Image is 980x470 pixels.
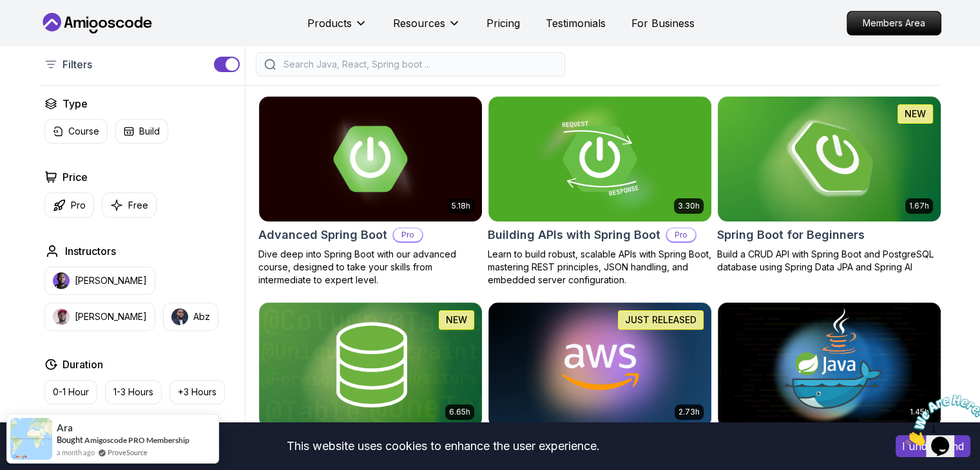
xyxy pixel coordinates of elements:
p: Pro [71,199,86,212]
p: Pro [667,229,695,241]
button: 1-3 Hours [105,380,162,404]
button: +3 Hours [169,380,225,404]
p: [PERSON_NAME] [75,274,147,287]
h2: Advanced Spring Boot [258,226,387,244]
button: Resources [393,15,461,41]
p: Abz [193,310,210,323]
img: instructor img [53,308,70,325]
span: Bought [57,435,83,445]
p: JUST RELEASED [625,314,697,326]
a: Pricing [486,15,520,31]
h2: Duration [62,357,103,372]
iframe: chat widget [900,390,980,451]
p: 1.67h [909,201,929,211]
button: Accept cookies [896,435,970,457]
a: Testimonials [546,15,606,31]
a: ProveSource [108,447,148,458]
img: Advanced Spring Boot card [259,97,482,221]
p: Products [307,15,352,31]
p: Members Area [847,12,941,35]
img: Docker for Java Developers card [718,303,941,428]
span: a month ago [57,447,95,458]
button: instructor imgAbz [163,303,218,331]
div: This website uses cookies to enhance the user experience. [10,432,876,460]
p: [PERSON_NAME] [75,310,147,323]
p: Course [68,125,99,138]
button: Free [102,193,157,218]
button: instructor img[PERSON_NAME] [44,303,155,331]
a: For Business [631,15,695,31]
p: Resources [393,15,445,31]
p: Build a CRUD API with Spring Boot and PostgreSQL database using Spring Data JPA and Spring AI [717,248,941,274]
p: 6.65h [449,407,470,417]
img: Spring Boot for Beginners card [712,93,946,224]
a: Building APIs with Spring Boot card3.30hBuilding APIs with Spring BootProLearn to build robust, s... [488,96,712,287]
img: Spring Data JPA card [259,303,482,428]
p: 1-3 Hours [113,386,153,399]
p: 2.73h [678,407,700,417]
p: +3 Hours [178,386,216,399]
button: Course [44,119,108,144]
h2: Spring Boot for Beginners [717,226,865,244]
img: instructor img [171,308,188,325]
p: Dive deep into Spring Boot with our advanced course, designed to take your skills from intermedia... [258,248,483,287]
a: Amigoscode PRO Membership [84,435,189,445]
p: Pro [394,229,422,241]
img: instructor img [53,272,70,289]
a: Spring Boot for Beginners card1.67hNEWSpring Boot for BeginnersBuild a CRUD API with Spring Boot ... [717,96,941,274]
img: provesource social proof notification image [10,418,52,460]
p: Free [128,199,148,212]
p: Build [139,125,160,138]
h2: Building APIs with Spring Boot [488,226,660,244]
p: NEW [905,108,926,120]
p: Filters [62,57,92,72]
button: Pro [44,193,94,218]
span: Ara [57,422,73,433]
p: Learn to build robust, scalable APIs with Spring Boot, mastering REST principles, JSON handling, ... [488,248,712,287]
p: NEW [446,314,467,326]
button: Build [115,119,168,144]
button: instructor img[PERSON_NAME] [44,267,155,295]
img: AWS for Developers card [488,303,711,428]
span: 1 [5,5,10,16]
img: Chat attention grabber [5,5,85,56]
p: 0-1 Hour [53,386,89,399]
input: Search Java, React, Spring boot ... [281,58,557,71]
h2: Type [62,96,88,111]
p: 5.18h [452,201,470,211]
h2: Instructors [65,243,116,259]
button: Products [307,15,367,41]
a: Members Area [847,11,941,35]
h2: Price [62,169,88,185]
img: Building APIs with Spring Boot card [488,97,711,221]
button: 0-1 Hour [44,380,97,404]
a: Advanced Spring Boot card5.18hAdvanced Spring BootProDive deep into Spring Boot with our advanced... [258,96,483,287]
p: 3.30h [678,201,700,211]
